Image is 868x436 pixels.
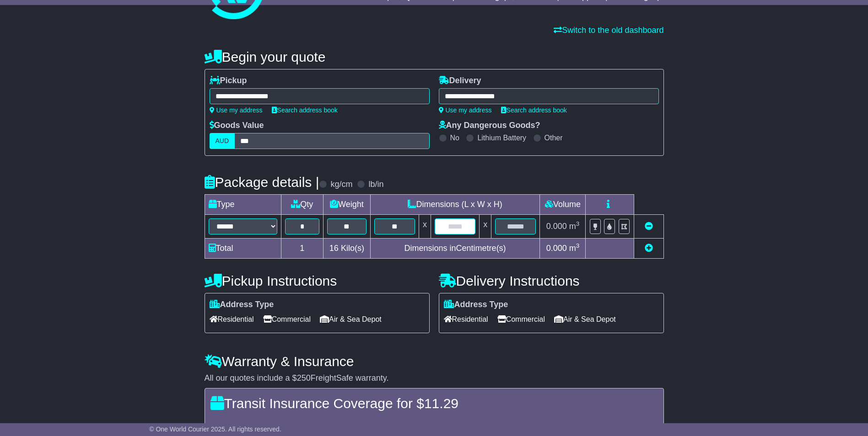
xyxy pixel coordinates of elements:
sup: 3 [576,242,580,249]
a: Use my address [210,106,263,114]
span: 16 [329,244,339,253]
td: Weight [323,195,371,215]
td: x [419,215,431,239]
label: Delivery [439,76,481,86]
td: Total [205,239,281,259]
span: 0.000 [546,244,567,253]
span: Air & Sea Depot [320,312,382,326]
span: Air & Sea Depot [554,312,616,326]
h4: Package details | [205,175,319,190]
span: Residential [444,312,488,326]
label: AUD [210,133,235,149]
td: 1 [281,239,323,259]
a: Add new item [645,244,653,253]
td: Type [205,195,281,215]
label: Lithium Battery [477,133,526,142]
span: m [569,222,580,231]
a: Switch to the old dashboard [554,26,663,35]
label: No [450,133,459,142]
label: Any Dangerous Goods? [439,121,540,131]
span: Commercial [263,312,311,326]
a: Search address book [272,106,338,114]
a: Search address book [501,106,567,114]
td: Volume [540,195,586,215]
h4: Transit Insurance Coverage for $ [210,396,658,411]
h4: Warranty & Insurance [205,354,664,369]
span: Commercial [497,312,545,326]
td: Dimensions (L x W x H) [370,195,540,215]
td: Dimensions in Centimetre(s) [370,239,540,259]
td: x [480,215,491,239]
td: Kilo(s) [323,239,371,259]
a: Remove this item [645,222,653,231]
h4: Pickup Instructions [205,273,430,288]
h4: Delivery Instructions [439,273,664,288]
label: kg/cm [330,180,352,190]
span: 0.000 [546,222,567,231]
span: 11.29 [424,396,458,411]
span: m [569,244,580,253]
td: Qty [281,195,323,215]
label: lb/in [368,180,383,190]
span: 250 [297,373,311,383]
label: Goods Value [210,121,264,131]
sup: 3 [576,220,580,227]
label: Pickup [210,76,247,86]
a: Use my address [439,106,492,114]
span: © One World Courier 2025. All rights reserved. [149,425,281,433]
label: Address Type [444,300,508,310]
div: All our quotes include a $ FreightSafe warranty. [205,373,664,383]
span: Residential [210,312,254,326]
h4: Begin your quote [205,49,664,64]
label: Address Type [210,300,274,310]
label: Other [545,133,563,142]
